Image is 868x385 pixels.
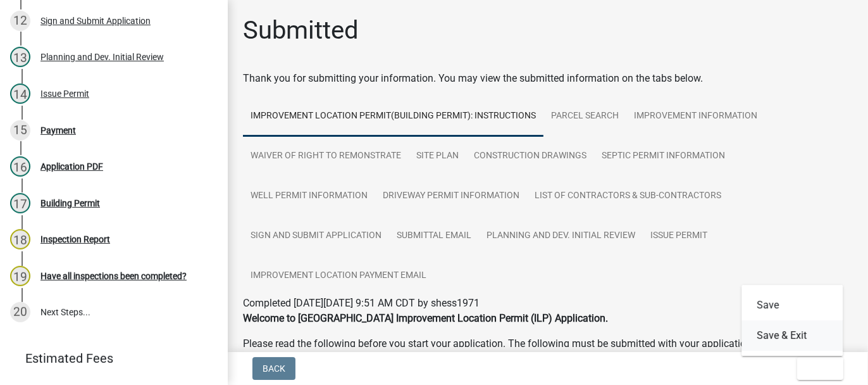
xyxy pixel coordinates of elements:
[40,162,103,171] div: Application PDF
[10,193,30,213] div: 17
[243,136,409,177] a: Waiver of Right to Remonstrate
[807,363,826,374] span: Exit
[40,272,187,281] div: Have all inspections been completed?
[10,120,30,141] div: 15
[389,216,479,256] a: Submittal Email
[10,11,30,31] div: 12
[243,176,375,217] a: Well Permit Information
[643,216,715,256] a: Issue Permit
[40,16,151,25] div: Sign and Submit Application
[40,126,76,135] div: Payment
[10,84,30,104] div: 14
[243,256,434,296] a: Improvement Location Payment Email
[594,136,733,177] a: Septic Permit Information
[243,297,480,309] span: Completed [DATE][DATE] 9:51 AM CDT by shess1971
[263,363,285,374] span: Back
[375,176,527,217] a: Driveway Permit Information
[40,199,100,208] div: Building Permit
[10,346,208,371] a: Estimated Fees
[741,290,843,320] button: Save
[243,312,608,324] strong: Welcome to [GEOGRAPHIC_DATA] Improvement Location Permit (ILP) Application.
[40,235,110,244] div: Inspection Report
[10,229,30,249] div: 18
[252,357,295,380] button: Back
[243,96,543,137] a: Improvement Location Permit(Building Permit): Instructions
[243,336,853,367] p: Please read the following before you start your application. The following must be submitted with...
[243,216,389,256] a: Sign and Submit Application
[10,47,30,67] div: 13
[626,96,765,137] a: Improvement Information
[409,136,466,177] a: Site Plan
[243,71,853,86] div: Thank you for submitting your information. You may view the submitted information on the tabs below.
[797,357,843,380] button: Exit
[243,15,359,46] h1: Submitted
[40,89,89,98] div: Issue Permit
[10,156,30,177] div: 16
[10,266,30,286] div: 19
[543,96,626,137] a: Parcel search
[741,320,843,351] button: Save & Exit
[479,216,643,256] a: Planning and Dev. Initial Review
[10,302,30,322] div: 20
[40,53,164,61] div: Planning and Dev. Initial Review
[527,176,729,217] a: List of Contractors & Sub-Contractors
[466,136,594,177] a: Construction Drawings
[741,285,843,356] div: Exit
